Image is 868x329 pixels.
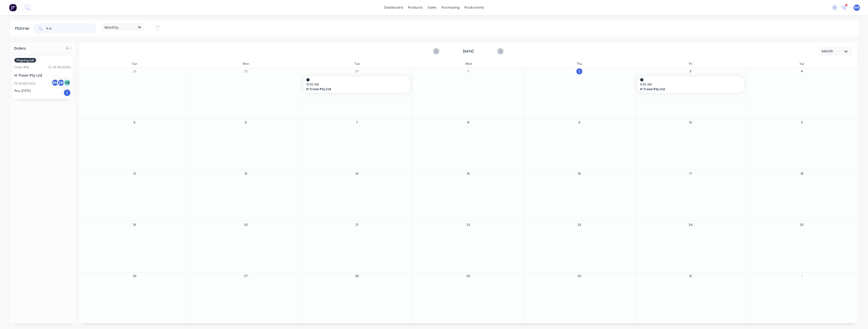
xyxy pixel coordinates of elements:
button: 5 [131,119,138,126]
div: Thu [524,60,635,68]
button: 9 [576,119,582,126]
div: Order # 96 [14,65,29,70]
div: Month [822,49,845,54]
button: 17 [688,171,694,177]
span: Orders [14,46,26,51]
button: 14 [354,171,360,177]
div: + 2 [63,79,71,86]
div: 01:38 PM [DATE] [48,65,71,70]
button: 28 [131,68,138,74]
button: 27 [243,273,249,279]
button: 15 [465,171,471,177]
span: Monthly [104,25,118,30]
button: 1 [799,273,805,279]
span: BM [854,5,859,10]
div: Sun [79,60,190,68]
div: productivity [462,4,486,11]
button: Next page [497,48,503,54]
div: H Troon Pty Ltd [14,73,71,78]
span: H Troon Pty Ltd [640,87,731,92]
button: 7 [354,119,360,126]
button: 23 [576,222,582,228]
button: Month [819,47,852,56]
div: Planner [15,25,32,32]
div: BM [51,79,59,86]
button: 8 [465,119,471,126]
button: 26 [131,273,138,279]
div: 6:30 AMH Troon Pty Ltd [637,76,744,93]
button: 28 [354,273,360,279]
button: 30 [576,273,582,279]
button: 13 [243,171,249,177]
button: 11 [799,119,805,126]
div: Tue [301,60,413,68]
span: Ongoing Job [14,58,36,63]
div: sales [425,4,439,11]
button: 29 [243,68,249,74]
button: 19 [131,222,138,228]
button: 6 [243,119,249,126]
button: 16 [576,171,582,177]
img: Factory [9,4,17,11]
button: 10 [688,119,694,126]
button: 21 [354,222,360,228]
button: 3 [688,68,694,74]
div: EB [57,79,65,86]
button: 4 [799,68,805,74]
div: Wed [413,60,524,68]
button: 25 [799,222,805,228]
button: 18 [799,171,805,177]
button: 31 [688,273,694,279]
strong: [DATE] [443,49,494,54]
button: 20 [243,222,249,228]
div: I [63,89,71,97]
div: PO #24055924 [14,81,35,86]
a: dashboard [382,4,405,11]
div: Sat [746,60,857,68]
div: products [405,4,425,11]
button: Previous page [433,48,439,54]
input: Search for orders... [46,23,96,34]
button: 1 [465,68,471,74]
button: 12 [131,171,138,177]
button: 22 [465,222,471,228]
span: 6:30 AM [640,82,739,87]
div: Mon [190,60,302,68]
button: 29 [465,273,471,279]
span: H Troon Pty Ltd [306,87,397,92]
button: 2 [576,68,582,74]
div: 10:30 AMH Troon Pty Ltd [303,76,411,93]
span: Req. [DATE] [14,88,31,93]
div: purchasing [439,4,462,11]
span: 10:30 AM [306,82,405,87]
button: 24 [688,222,694,228]
button: 30 [354,68,360,74]
div: Fri [635,60,746,68]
